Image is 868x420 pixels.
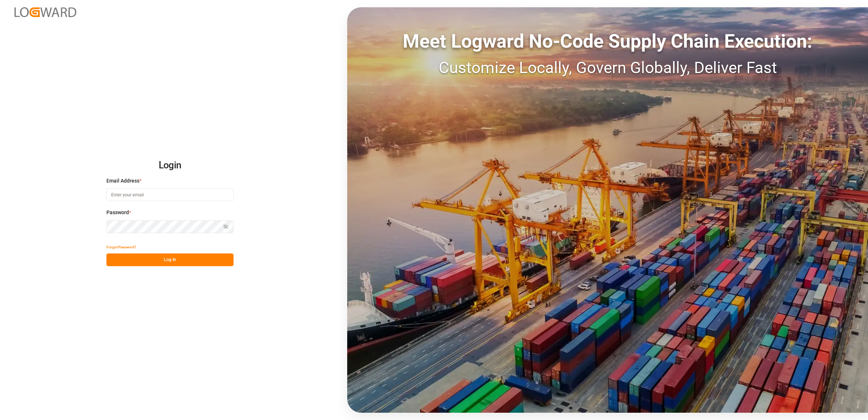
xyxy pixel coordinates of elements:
span: Email Address [106,177,139,185]
div: Meet Logward No-Code Supply Chain Execution: [347,27,868,56]
button: Log In [106,253,234,266]
button: Forgot Password? [106,241,136,253]
div: Customize Locally, Govern Globally, Deliver Fast [347,56,868,80]
input: Enter your email [106,188,234,201]
h2: Login [106,154,234,177]
img: Logward_new_orange.png [15,7,76,17]
span: Password [106,209,129,216]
